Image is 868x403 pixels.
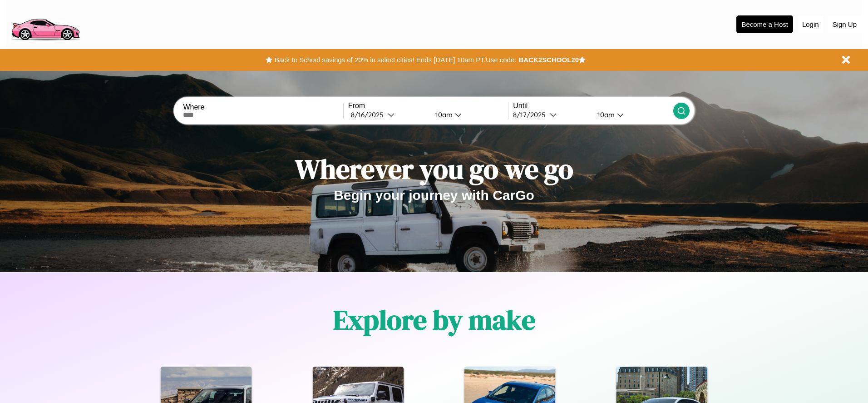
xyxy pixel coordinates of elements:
label: Where [183,103,343,111]
button: 10am [428,110,508,119]
button: Login [798,16,824,33]
h1: Explore by make [333,301,535,338]
div: 8 / 17 / 2025 [513,110,550,119]
b: BACK2SCHOOL20 [518,56,579,64]
label: Until [513,102,673,110]
div: 8 / 16 / 2025 [351,110,388,119]
button: Back to School savings of 20% in select cities! Ends [DATE] 10am PT.Use code: [272,54,518,66]
img: logo [7,5,84,43]
div: 10am [431,110,455,119]
label: From [348,102,508,110]
button: 10am [590,110,673,119]
button: Sign Up [828,16,861,33]
button: Become a Host [736,15,793,33]
button: 8/16/2025 [348,110,428,119]
div: 10am [593,110,617,119]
